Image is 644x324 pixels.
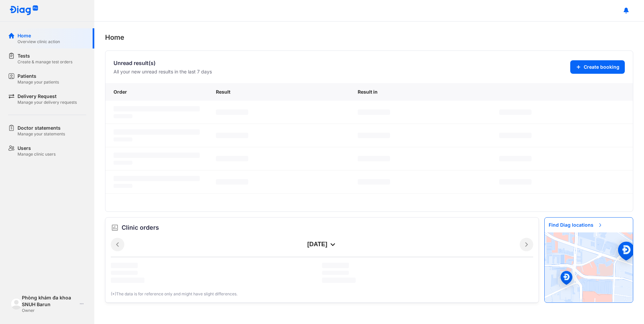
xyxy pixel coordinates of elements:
div: Unread result(s) [114,59,212,67]
span: ‌ [114,129,200,135]
div: Home [105,32,633,42]
span: ‌ [358,109,390,115]
span: ‌ [499,109,532,115]
span: ‌ [358,179,390,185]
span: ‌ [111,278,144,283]
img: logo [9,5,38,16]
span: ‌ [499,133,532,138]
div: Order [105,83,208,101]
button: Create booking [570,60,625,74]
span: ‌ [322,263,349,268]
span: ‌ [358,133,390,138]
div: Overview clinic action [18,39,60,44]
span: ‌ [499,179,532,185]
span: Find Diag locations [545,218,607,232]
div: Owner [22,308,77,313]
span: Create booking [584,64,619,70]
div: Create & manage test orders [18,59,72,65]
span: ‌ [114,176,200,181]
span: ‌ [216,179,248,185]
img: logo [11,298,22,309]
div: Result in [350,83,491,101]
span: ‌ [216,156,248,161]
div: Users [18,145,56,152]
div: Patients [18,73,59,79]
span: ‌ [114,153,200,158]
span: ‌ [114,161,132,165]
div: Tests [18,53,72,59]
span: ‌ [114,106,200,111]
span: ‌ [216,133,248,138]
div: Manage your statements [18,131,65,137]
span: Clinic orders [122,223,159,232]
span: ‌ [216,109,248,115]
span: ‌ [114,184,132,188]
span: ‌ [114,137,132,141]
span: ‌ [322,278,356,283]
span: ‌ [114,114,132,118]
div: Result [208,83,350,101]
div: Manage your delivery requests [18,100,77,105]
div: All your new unread results in the last 7 days [114,68,212,75]
span: ‌ [499,156,532,161]
div: Home [18,32,60,39]
div: Phòng khám đa khoa SNUH Barun [22,294,77,308]
span: ‌ [111,271,138,275]
span: ‌ [358,156,390,161]
div: Doctor statements [18,125,65,131]
div: Manage clinic users [18,152,56,157]
img: order.5a6da16c.svg [111,224,119,232]
div: Manage your patients [18,79,59,85]
div: (*)The data is for reference only and might have slight differences. [111,291,533,297]
span: ‌ [322,271,349,275]
div: Delivery Request [18,93,77,100]
div: [DATE] [124,240,520,249]
span: ‌ [111,263,138,268]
